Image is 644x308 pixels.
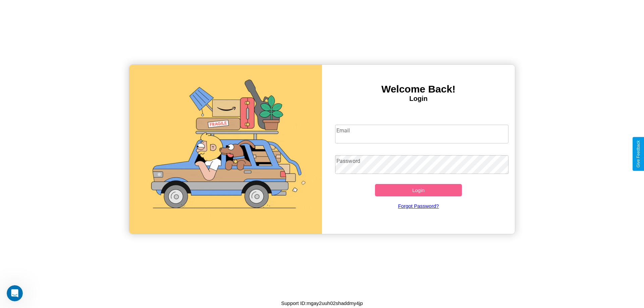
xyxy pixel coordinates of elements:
a: Forgot Password? [332,196,505,215]
iframe: Intercom live chat [7,285,23,301]
h4: Login [322,95,515,103]
p: Support ID: mgay2uuh02shaddmy4jp [281,299,363,308]
div: Give Feedback [636,140,641,168]
img: gif [129,65,322,234]
button: Login [375,184,462,196]
h3: Welcome Back! [322,83,515,95]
